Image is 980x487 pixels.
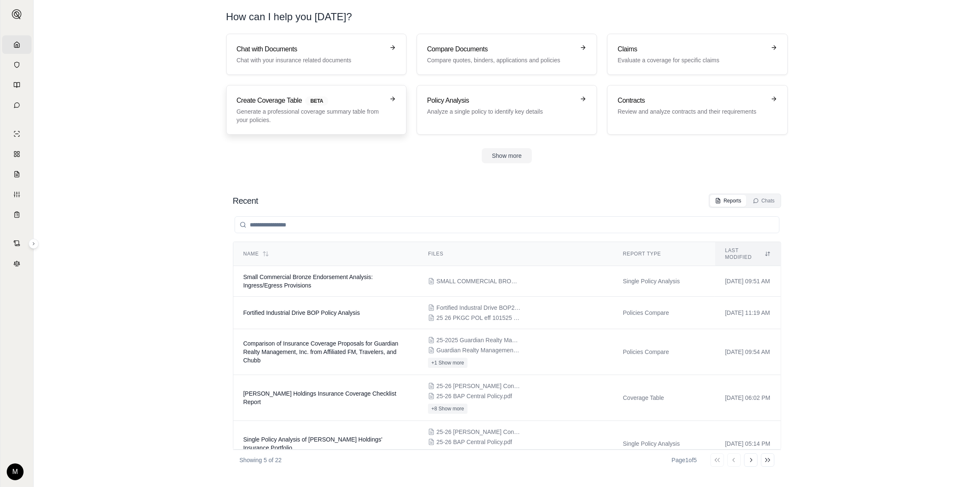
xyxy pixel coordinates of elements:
a: Chat with DocumentsChat with your insurance related documents [226,34,407,75]
button: Expand sidebar [8,6,25,23]
h3: Claims [618,44,765,54]
a: Coverage Table [2,205,32,224]
span: Guardian Realty Management Inc- 25-26 Quote Proposal.pdf [436,346,520,354]
a: Single Policy [2,125,32,143]
p: Evaluate a coverage for specific claims [618,56,765,64]
span: SMALL COMMERCIAL BRONZE ENDT.pdf [436,277,520,285]
td: [DATE] 09:54 AM [715,329,781,375]
td: [DATE] 05:14 PM [715,421,781,467]
div: M [7,463,24,480]
td: [DATE] 06:02 PM [715,375,781,421]
td: Policies Compare [613,297,715,329]
td: Single Policy Analysis [613,266,715,297]
span: 25 26 PKGC POL eff 101525 for Qumis.pdf [436,314,520,322]
a: Compare DocumentsCompare quotes, binders, applications and policies [417,34,597,75]
th: Report Type [613,242,715,266]
a: ClaimsEvaluate a coverage for specific claims [607,34,787,75]
h3: Policy Analysis [427,96,575,106]
h3: Chat with Documents [237,44,384,54]
p: Analyze a single policy to identify key details [427,107,575,116]
p: Showing 5 of 22 [240,456,282,464]
td: [DATE] 11:19 AM [715,297,781,329]
span: 25-26 BAP Central Policy.pdf [436,392,512,400]
button: Reports [710,195,746,207]
span: Fortified Industral Drive BOP2.pdf [436,303,520,312]
a: Prompt Library [2,76,32,94]
td: Coverage Table [613,375,715,421]
td: Single Policy Analysis [613,421,715,467]
span: Small Commercial Bronze Endorsement Analysis: Ingress/Egress Provisions [243,274,373,289]
h1: How can I help you [DATE]? [226,10,352,24]
p: Review and analyze contracts and their requirements [618,107,765,116]
a: Chat [2,96,32,114]
a: Home [2,35,32,54]
img: Expand sidebar [12,9,22,19]
span: Single Policy Analysis of K. Neal Holdings' Insurance Portfolio [243,436,383,451]
h2: Recent [233,195,258,207]
h3: Compare Documents [427,44,575,54]
p: Chat with your insurance related documents [237,56,384,64]
a: Custom Report [2,185,32,204]
span: Comparison of Insurance Coverage Proposals for Guardian Realty Management, Inc. from Affiliated F... [243,340,399,364]
button: Expand sidebar [29,239,39,249]
a: Documents Vault [2,56,32,74]
a: Policy Comparisons [2,145,32,163]
button: Show more [482,148,532,163]
div: Page 1 of 5 [672,456,697,464]
div: Name [243,250,408,257]
a: Contract Analysis [2,234,32,253]
a: Policy AnalysisAnalyze a single policy to identify key details [417,85,597,135]
span: 25-26 Paige-Ruane Contingent Liability Policy (Diff to $1MM).pdf [436,382,520,390]
td: Policies Compare [613,329,715,375]
span: 25-2025 Guardian Realty Management, Inc.-1157471-QuoteRen.pdf [436,336,520,344]
span: K. Neal Holdings Insurance Coverage Checklist Report [243,390,396,405]
th: Files [418,242,613,266]
span: Fortified Industrial Drive BOP Policy Analysis [243,309,360,316]
a: ContractsReview and analyze contracts and their requirements [607,85,787,135]
button: +1 Show more [428,358,468,368]
span: BETA [305,96,328,106]
p: Generate a professional coverage summary table from your policies. [237,107,384,124]
span: 25-26 Paige-Ruane Contingent Liability Policy (Diff to $1MM).pdf [436,428,520,436]
div: Last modified [725,247,771,261]
button: +8 Show more [428,404,468,414]
a: Legal Search Engine [2,254,32,273]
h3: Contracts [618,96,765,106]
h3: Create Coverage Table [237,96,384,106]
a: Create Coverage TableBETAGenerate a professional coverage summary table from your policies. [226,85,407,135]
span: 25-26 BAP Central Policy.pdf [436,438,512,446]
a: Claim Coverage [2,165,32,184]
div: Reports [715,197,741,204]
div: Chats [753,197,774,204]
button: Chats [748,195,779,207]
td: [DATE] 09:51 AM [715,266,781,297]
p: Compare quotes, binders, applications and policies [427,56,575,64]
